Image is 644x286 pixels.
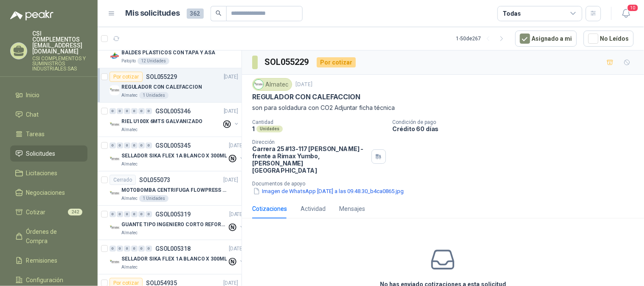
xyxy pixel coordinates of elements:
[252,125,255,132] p: 1
[110,72,143,82] div: Por cotizar
[138,58,169,64] div: 12 Unidades
[256,126,283,132] div: Unidades
[121,221,227,229] p: GUANTE TIPO INGENIERO CORTO REFORZADO
[146,246,152,252] div: 0
[68,209,82,216] span: 242
[32,31,87,54] p: CSI COMPLEMENTOS [EMAIL_ADDRESS][DOMAIN_NAME]
[619,6,634,21] button: 10
[26,227,79,246] span: Órdenes de Compra
[26,275,64,285] span: Configuración
[98,34,242,68] a: Por adjudicarSOL055235[DATE] Company LogoBALDES PLASTICOS CON TAPA Y ASAPatojito12 Unidades
[146,211,152,217] div: 0
[32,56,87,71] p: CSI COMPLEMENTOS Y SUMINISTROS INDUSTRIALES SAS
[187,8,204,19] span: 362
[121,255,227,263] p: SELLADOR SIKA FLEX 1A BLANCO X 300ML
[124,143,130,149] div: 0
[124,211,130,217] div: 0
[121,264,138,271] p: Almatec
[252,103,634,112] p: son para soldadura con CO2 Adjuntar ficha técnica
[252,181,641,187] p: Documentos de apoyo
[110,257,120,267] img: Company Logo
[224,176,238,184] p: [DATE]
[124,246,130,252] div: 0
[252,78,292,91] div: Almatec
[155,143,191,149] p: GSOL005345
[26,256,58,265] span: Remisiones
[139,195,169,202] div: 1 Unidades
[26,129,45,139] span: Tareas
[110,244,245,271] a: 0 0 0 0 0 0 GSOL005318[DATE] Company LogoSELLADOR SIKA FLEX 1A BLANCO X 300MLAlmatec
[110,143,116,149] div: 0
[121,230,138,236] p: Almatec
[110,223,120,233] img: Company Logo
[110,209,245,236] a: 0 0 0 0 0 0 GSOL005319[DATE] Company LogoGUANTE TIPO INGENIERO CORTO REFORZADOAlmatec
[26,168,58,178] span: Licitaciones
[126,7,180,20] h1: Mis solicitudes
[26,188,65,197] span: Negociaciones
[26,149,56,158] span: Solicitudes
[252,93,360,101] p: REGULADOR CON CALEFACCION
[10,252,87,269] a: Remisiones
[584,31,634,47] button: No Leídos
[110,246,116,252] div: 0
[117,246,123,252] div: 0
[252,187,405,196] button: Imagen de WhatsApp [DATE] a las 09.48.30_b4ca0865.jpg
[121,152,227,160] p: SELLADOR SIKA FLEX 1A BLANCO X 300ML
[252,145,368,174] p: Carrera 25 #13-117 [PERSON_NAME] - frente a Rimax Yumbo , [PERSON_NAME][GEOGRAPHIC_DATA]
[155,211,191,217] p: GSOL005319
[339,204,365,213] div: Mensajes
[10,224,87,249] a: Órdenes de Compra
[131,108,138,114] div: 0
[295,81,312,89] p: [DATE]
[10,185,87,201] a: Negociaciones
[10,146,87,162] a: Solicitudes
[254,80,263,89] img: Company Logo
[229,210,244,219] p: [DATE]
[110,108,116,114] div: 0
[131,211,138,217] div: 0
[110,120,120,130] img: Company Logo
[10,165,87,181] a: Licitaciones
[155,108,191,114] p: GSOL005346
[229,245,244,253] p: [DATE]
[110,211,116,217] div: 0
[110,106,240,133] a: 0 0 0 0 0 0 GSOL005346[DATE] Company LogoRIEL U100X 6MTS GALVANIZADOAlmatec
[98,171,242,206] a: CerradoSOL055073[DATE] Company LogoMOTOBOMBA CENTRIFUGA FLOWPRESS 1.5HP-220Almatec1 Unidades
[138,108,145,114] div: 0
[117,211,123,217] div: 0
[26,207,46,217] span: Cotizar
[224,73,238,81] p: [DATE]
[229,142,244,150] p: [DATE]
[121,83,202,91] p: REGULADOR CON CALEFACCION
[515,31,577,47] button: Asignado a mi
[10,10,53,20] img: Logo peakr
[121,118,202,126] p: RIEL U100X 6MTS GALVANIZADO
[393,125,641,132] p: Crédito 60 días
[10,107,87,123] a: Chat
[224,107,238,115] p: [DATE]
[117,143,123,149] div: 0
[138,143,145,149] div: 0
[131,143,138,149] div: 0
[26,90,40,100] span: Inicio
[98,68,242,103] a: Por cotizarSOL055229[DATE] Company LogoREGULADOR CON CALEFACCIONAlmatec1 Unidades
[121,161,138,168] p: Almatec
[627,4,639,12] span: 10
[139,177,170,183] p: SOL055073
[216,10,222,16] span: search
[110,175,136,185] div: Cerrado
[117,108,123,114] div: 0
[121,92,138,99] p: Almatec
[146,108,152,114] div: 0
[138,211,145,217] div: 0
[26,110,39,119] span: Chat
[456,32,509,45] div: 1 - 50 de 267
[121,58,136,64] p: Patojito
[252,139,368,145] p: Dirección
[503,9,521,18] div: Todas
[110,51,120,61] img: Company Logo
[146,280,177,286] p: SOL054935
[110,154,120,164] img: Company Logo
[317,57,356,67] div: Por cotizar
[124,108,130,114] div: 0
